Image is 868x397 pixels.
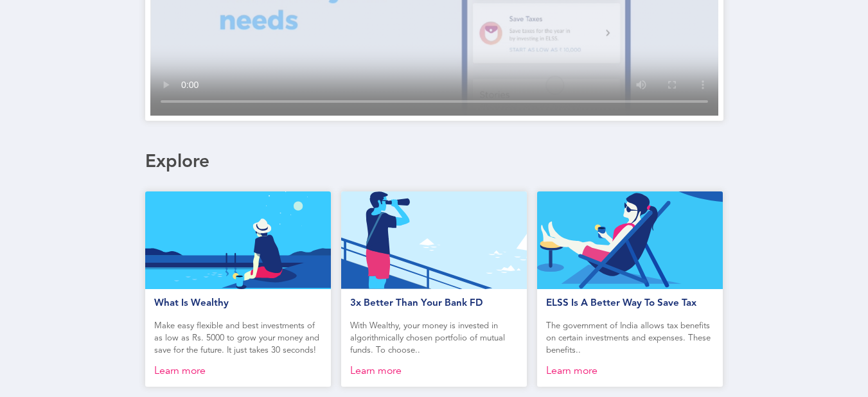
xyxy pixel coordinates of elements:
[154,298,322,310] h1: What is Wealthy
[154,365,206,377] a: Learn more
[547,298,714,310] h1: ELSS is a better way to save tax
[154,319,322,357] p: Make easy flexible and best investments of as low as Rs. 5000 to grow your money and save for the...
[547,319,714,357] p: The government of India allows tax benefits on certain investments and expenses. These benefits..
[145,152,723,173] div: Explore
[350,365,402,377] a: Learn more
[350,298,518,310] h1: 3x better than your bank FD
[350,319,518,357] p: With Wealthy, your money is invested in algorithmically chosen portfolio of mutual funds. To choo...
[547,365,598,377] a: Learn more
